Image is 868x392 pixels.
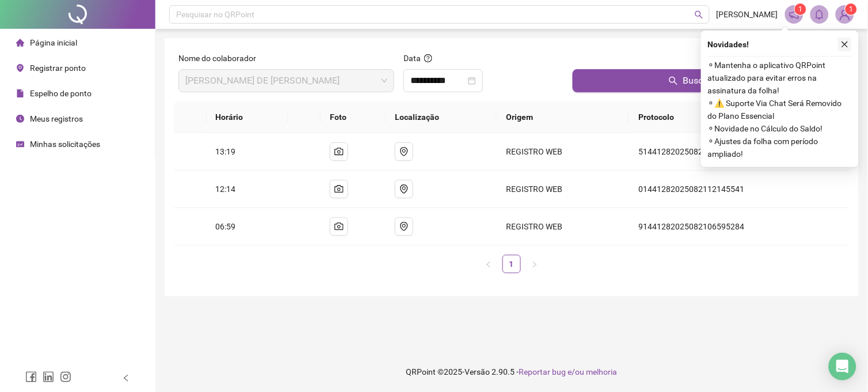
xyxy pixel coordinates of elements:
[178,52,264,65] label: Nome do colaborador
[795,3,806,15] sup: 1
[30,38,77,47] span: Página inicial
[465,367,490,376] span: Versão
[155,352,868,392] footer: QRPoint © 2025 - 2.90.5 -
[708,122,852,135] span: ⚬ Novidade no Cálculo do Saldo!
[30,140,100,149] span: Minhas solicitações
[25,371,37,383] span: facebook
[16,39,24,47] span: home
[814,9,825,20] span: bell
[526,255,544,273] button: right
[122,374,130,382] span: left
[207,101,288,133] th: Horário
[502,255,521,273] li: 1
[497,208,629,246] td: REGISTRO WEB
[497,171,629,208] td: REGISTRO WEB
[16,64,24,72] span: environment
[30,89,92,98] span: Espelho de ponto
[321,101,386,133] th: Foto
[799,5,803,13] span: 1
[503,255,520,273] a: 1
[497,101,629,133] th: Origem
[399,147,409,156] span: environment
[519,367,618,376] span: Reportar bug e/ou melhoria
[708,135,852,160] span: ⚬ Ajustes da folha com período ampliado!
[708,59,852,97] span: ⚬ Mantenha o aplicativo QRPoint atualizado para evitar erros na assinatura da folha!
[629,101,850,133] th: Protocolo
[531,261,538,268] span: right
[30,63,86,73] span: Registrar ponto
[185,70,387,92] span: MOISES SILVA DE OLIVEIRA LEAL
[850,5,854,13] span: 1
[497,133,629,171] td: REGISTRO WEB
[669,76,678,85] span: search
[424,54,432,62] span: question-circle
[629,208,850,246] td: 91441282025082106595284
[216,222,236,231] span: 06:59
[216,184,236,194] span: 12:14
[16,140,24,148] span: schedule
[708,97,852,122] span: ⚬ ⚠️ Suporte Via Chat Será Removido do Plano Essencial
[683,74,748,88] span: Buscar registros
[403,54,421,63] span: Data
[479,255,498,273] li: Página anterior
[708,38,749,51] span: Novidades !
[479,255,498,273] button: left
[526,255,544,273] li: Próxima página
[399,184,409,194] span: environment
[573,69,845,92] button: Buscar registros
[334,147,344,156] span: camera
[216,147,236,156] span: 13:19
[695,10,703,19] span: search
[846,3,857,15] sup: Atualize o seu contato no menu Meus Dados
[485,261,492,268] span: left
[30,114,83,123] span: Meus registros
[836,6,854,23] img: 83526
[16,115,24,123] span: clock-circle
[717,8,778,21] span: [PERSON_NAME]
[841,40,849,48] span: close
[60,371,71,383] span: instagram
[334,222,344,231] span: camera
[629,133,850,171] td: 51441282025082113194324
[43,371,54,383] span: linkedin
[16,89,24,97] span: file
[829,353,856,380] div: Open Intercom Messenger
[386,101,497,133] th: Localização
[629,171,850,208] td: 01441282025082112145541
[399,222,409,231] span: environment
[334,184,344,194] span: camera
[789,9,800,20] span: notification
